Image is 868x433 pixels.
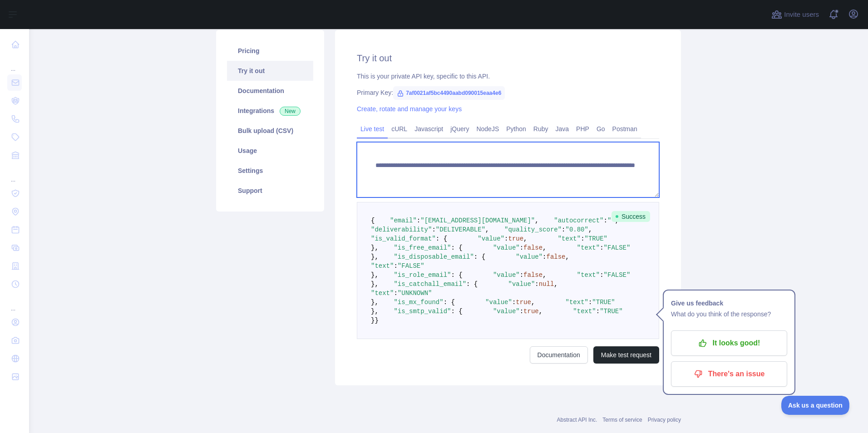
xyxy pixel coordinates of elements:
span: : [432,226,435,233]
span: , [542,271,546,279]
span: , [588,226,592,233]
span: "text" [573,308,596,315]
span: "text" [558,235,581,242]
button: Make test request [593,346,659,364]
a: Support [227,181,313,201]
span: }, [371,308,379,315]
span: false [547,253,566,261]
div: This is your private API key, specific to this API. [357,72,659,81]
button: There's an issue [671,361,787,387]
span: "text" [371,262,394,270]
a: Javascript [411,122,447,136]
span: : [542,253,546,261]
span: "FALSE" [398,262,424,270]
span: , [535,217,538,224]
iframe: Toggle Customer Support [781,396,850,415]
span: : [512,299,516,306]
a: Java [552,122,573,136]
span: null [539,280,554,288]
span: }, [371,271,379,279]
a: Python [503,122,530,136]
span: "[EMAIL_ADDRESS][DOMAIN_NAME]" [420,217,535,224]
span: "quality_score" [504,226,562,233]
span: "0.80" [566,226,588,233]
span: "value" [485,299,512,306]
span: : [600,271,603,279]
span: "FALSE" [604,244,631,251]
span: "value" [508,280,535,288]
span: : [520,244,523,251]
span: "is_smtp_valid" [394,308,451,315]
a: Postman [609,122,641,136]
span: : { [466,280,478,288]
span: : [604,217,607,224]
span: false [523,271,542,279]
span: "text" [371,290,394,297]
span: "deliverability" [371,226,432,233]
span: "text" [577,244,600,251]
p: It looks good! [678,335,780,351]
span: }, [371,299,379,306]
a: Integrations New [227,101,313,121]
span: : { [444,299,455,306]
a: Privacy policy [648,417,681,423]
span: : [600,244,603,251]
div: Primary Key: [357,88,659,97]
a: jQuery [447,122,473,136]
span: "TRUE" [592,299,615,306]
span: "email" [390,217,417,224]
span: "value" [493,308,520,315]
span: "DELIVERABLE" [436,226,485,233]
span: }, [371,253,379,261]
h1: Give us feedback [671,298,787,309]
span: : [596,308,600,315]
span: : [417,217,420,224]
span: , [485,226,489,233]
span: }, [371,244,379,251]
span: "value" [493,244,520,251]
a: PHP [572,122,593,136]
a: Ruby [530,122,552,136]
span: "is_mx_found" [394,299,443,306]
span: true [523,308,539,315]
span: }, [371,280,379,288]
a: Try it out [227,61,313,81]
a: Terms of service [602,417,642,423]
span: { [371,217,375,224]
span: : { [451,308,462,315]
span: "value" [493,271,520,279]
p: What do you think of the response? [671,309,787,320]
div: ... [7,165,22,183]
span: : [504,235,508,242]
span: "" [607,217,615,224]
span: "is_role_email" [394,271,451,279]
span: "is_disposable_email" [394,253,473,261]
span: "TRUE" [600,308,622,315]
span: : [588,299,592,306]
span: "is_free_email" [394,244,451,251]
a: Pricing [227,41,313,61]
span: : [535,280,538,288]
span: : [394,262,397,270]
span: "value" [516,253,542,261]
a: Live test [357,122,388,136]
span: true [516,299,531,306]
span: : [581,235,584,242]
span: , [554,280,557,288]
span: , [539,308,542,315]
span: "is_catchall_email" [394,280,466,288]
span: : [394,290,397,297]
span: 7af0021af5bc4490aabd090015eaa4e6 [393,86,505,100]
a: Documentation [530,346,588,364]
span: } [371,317,375,324]
span: , [566,253,569,261]
span: Invite users [784,10,819,20]
span: } [375,317,378,324]
button: Invite users [769,7,821,22]
span: : { [451,244,462,251]
span: Success [612,211,650,222]
span: : { [451,271,462,279]
span: "text" [577,271,600,279]
span: "FALSE" [604,271,631,279]
span: "is_valid_format" [371,235,436,242]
